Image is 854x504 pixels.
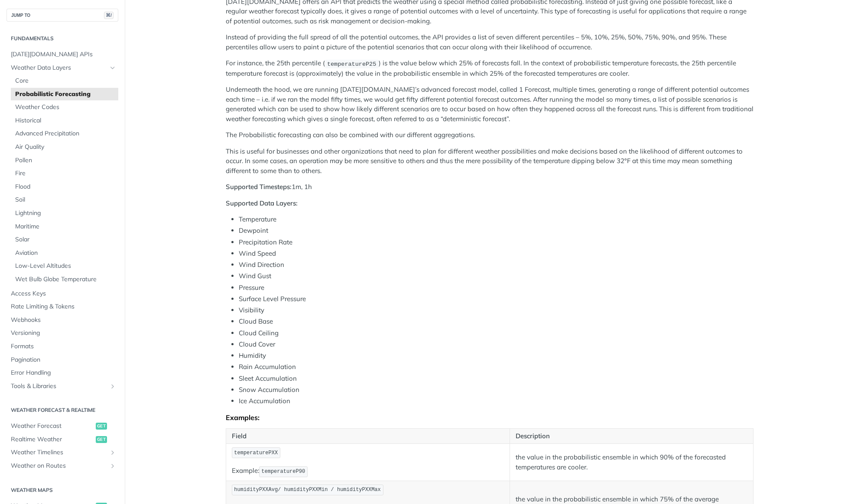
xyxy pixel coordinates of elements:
[11,448,107,457] span: Weather Timelines
[239,294,753,304] li: Surface Level Pressure
[239,362,753,372] li: Rain Accumulation
[109,64,116,71] button: Hide subpages for Weather Data Layers
[109,383,116,390] button: Show subpages for Tools & Libraries
[15,169,116,178] span: Fire
[15,249,116,257] span: Aviation
[15,77,116,85] span: Core
[6,420,118,433] a: Weather Forecastget
[15,196,116,204] span: Soil
[11,101,118,114] a: Weather Codes
[11,316,116,324] span: Webhooks
[239,385,753,395] li: Snow Accumulation
[11,260,118,273] a: Low-Level Altitudes
[226,182,753,192] p: 1m, 1h
[239,238,753,247] li: Precipitation Rate
[6,300,118,313] a: Rate Limiting & Tokens
[6,327,118,340] a: Versioning
[6,366,118,379] a: Error Handling
[11,193,118,206] a: Soil
[11,220,118,233] a: Maritime
[11,342,116,351] span: Formats
[226,130,753,140] p: The Probabilistic forecasting can also be combined with our different aggregations.
[226,413,753,422] div: Examples:
[15,183,116,191] span: Flood
[11,127,118,140] a: Advanced Precipitation
[11,247,118,260] a: Aviation
[239,317,753,327] li: Cloud Base
[239,328,753,338] li: Cloud Ceiling
[11,74,118,87] a: Core
[109,449,116,456] button: Show subpages for Weather Timelines
[226,85,753,124] p: Underneath the hood, we are running [DATE][DOMAIN_NAME]’s advanced forecast model, called 1 Forec...
[6,406,118,414] h2: Weather Forecast & realtime
[239,260,753,270] li: Wind Direction
[6,61,118,74] a: Weather Data LayersHide subpages for Weather Data Layers
[15,235,116,244] span: Solar
[239,396,753,406] li: Ice Accumulation
[109,462,116,469] button: Show subpages for Weather on Routes
[516,453,747,472] p: the value in the probabilistic ensemble in which 90% of the forecasted temperatures are cooler.
[11,114,118,127] a: Historical
[11,50,116,59] span: [DATE][DOMAIN_NAME] APIs
[11,273,118,286] a: Wet Bulb Globe Temperature
[6,446,118,459] a: Weather TimelinesShow subpages for Weather Timelines
[15,275,116,284] span: Wet Bulb Globe Temperature
[234,450,278,456] span: temperaturePXX
[15,129,116,138] span: Advanced Precipitation
[15,103,116,112] span: Weather Codes
[239,351,753,361] li: Humidity
[11,382,107,391] span: Tools & Libraries
[11,167,118,180] a: Fire
[261,469,305,475] span: temperatureP90
[11,462,107,470] span: Weather on Routes
[6,9,118,22] button: JUMP TO⌘/
[232,431,504,441] p: Field
[6,459,118,472] a: Weather on RoutesShow subpages for Weather on Routes
[6,353,118,366] a: Pagination
[6,380,118,393] a: Tools & LibrariesShow subpages for Tools & Libraries
[11,207,118,220] a: Lightning
[516,431,747,441] p: Description
[15,116,116,125] span: Historical
[96,436,107,443] span: get
[226,199,298,207] strong: Supported Data Layers:
[15,262,116,270] span: Low-Level Altitudes
[6,314,118,327] a: Webhooks
[11,180,118,193] a: Flood
[15,156,116,165] span: Pollen
[6,48,118,61] a: [DATE][DOMAIN_NAME] APIs
[104,12,114,19] span: ⌘/
[11,422,94,430] span: Weather Forecast
[11,154,118,167] a: Pollen
[226,58,753,78] p: For instance, the 25th percentile ( ) is the value below which 25% of forecasts fall. In the cont...
[11,233,118,246] a: Solar
[11,141,118,154] a: Air Quality
[96,423,107,430] span: get
[239,249,753,259] li: Wind Speed
[6,486,118,494] h2: Weather Maps
[11,289,116,298] span: Access Keys
[226,183,292,191] strong: Supported Timesteps:
[6,287,118,300] a: Access Keys
[15,222,116,231] span: Maritime
[232,465,504,478] p: Example:
[11,329,116,337] span: Versioning
[239,340,753,350] li: Cloud Cover
[327,61,376,67] span: temperatureP25
[11,435,94,444] span: Realtime Weather
[6,433,118,446] a: Realtime Weatherget
[15,209,116,218] span: Lightning
[11,369,116,377] span: Error Handling
[239,374,753,384] li: Sleet Accumulation
[239,215,753,225] li: Temperature
[239,305,753,315] li: Visibility
[11,64,107,72] span: Weather Data Layers
[239,271,753,281] li: Wind Gust
[15,90,116,99] span: Probabilistic Forecasting
[226,147,753,176] p: This is useful for businesses and other organizations that need to plan for different weather pos...
[11,356,116,364] span: Pagination
[11,88,118,101] a: Probabilistic Forecasting
[239,283,753,293] li: Pressure
[6,35,118,42] h2: Fundamentals
[226,32,753,52] p: Instead of providing the full spread of all the potential outcomes, the API provides a list of se...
